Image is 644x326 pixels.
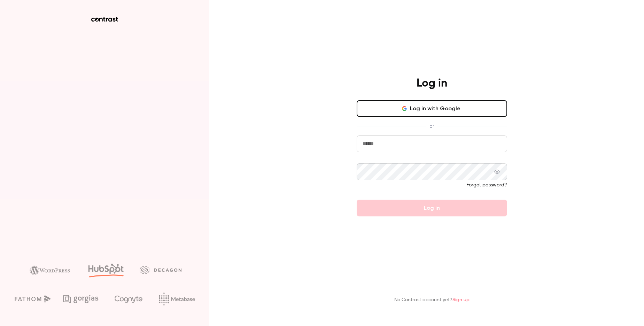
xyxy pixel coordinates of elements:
a: Forgot password? [466,183,507,187]
h4: Log in [417,76,447,90]
img: decagon [140,266,181,274]
a: Sign up [452,297,470,302]
button: Log in with Google [357,100,507,117]
p: No Contrast account yet? [394,296,470,304]
span: or [426,123,437,130]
